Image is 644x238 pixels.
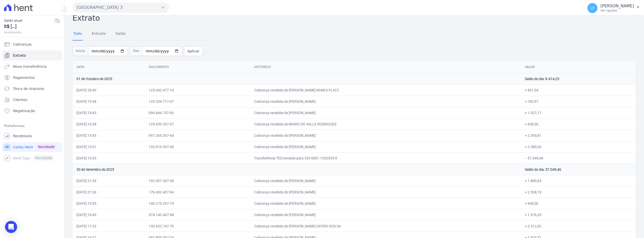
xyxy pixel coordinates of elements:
[250,220,521,232] td: Cobrança recebida de [PERSON_NAME] SATIRO DOS SA
[600,9,634,13] p: Ver opções
[250,107,521,118] td: Cobrança recebida de [PERSON_NAME]
[250,141,521,152] td: Cobrança recebida de [PERSON_NAME]
[36,144,57,150] span: Novidade
[13,133,32,139] span: Recebíveis
[600,4,634,9] p: [PERSON_NAME]
[250,198,521,209] td: Cobrança recebida de [PERSON_NAME]
[250,175,521,186] td: Cobrança recebida de [PERSON_NAME]
[521,164,636,175] td: Saldo do dia: 57.049,46
[145,96,250,107] td: 125.334.717-47
[2,39,62,49] a: Cobranças
[72,130,145,141] td: [DATE] 15:45
[521,61,636,73] th: Valor
[521,118,636,130] td: + 638,50
[13,86,44,91] span: Troca de Arquivos
[250,186,521,198] td: Cobrança recebida de [PERSON_NAME]
[13,97,27,102] span: Clientes
[72,186,145,198] td: [DATE] 21:36
[72,3,169,13] button: [GEOGRAPHIC_DATA] 3
[72,175,145,186] td: [DATE] 21:55
[2,131,62,141] a: Recebíveis
[72,27,83,41] a: Tudo
[72,96,145,107] td: [DATE] 19:38
[145,175,250,186] td: 192.097.307-98
[13,42,32,47] span: Cobranças
[145,198,250,209] td: 146.275.297-75
[2,61,62,72] a: Nova transferência
[521,96,636,107] td: + 782,97
[521,107,636,118] td: + 1.027,17
[13,53,26,58] span: Extrato
[13,108,35,113] span: Negativação
[72,220,145,232] td: [DATE] 17:23
[145,186,250,198] td: 176.402.407-94
[521,130,636,141] td: + 2.393,81
[4,123,60,129] div: Plataformas
[115,27,127,41] a: Saída
[184,46,203,56] button: Aplicar
[13,75,35,80] span: Pagamentos
[145,118,250,130] td: 125.659.357-57
[72,209,145,220] td: [DATE] 18:43
[145,209,250,220] td: 074.140.407-98
[590,6,594,10] span: LP
[583,1,644,15] button: LP [PERSON_NAME] Ver opções
[145,84,250,96] td: 125.042.477-10
[521,84,636,96] td: + 991,54
[2,142,62,152] a: Conta Hent Novidade
[72,107,145,118] td: [DATE] 18:43
[4,30,54,35] span: atualizando...
[72,84,145,96] td: [DATE] 20:40
[13,145,33,150] span: Conta Hent
[2,50,62,60] a: Extrato
[250,209,521,220] td: Cobrança recebida de [PERSON_NAME]
[5,221,17,233] div: Open Intercom Messenger
[2,84,62,94] a: Troca de Arquivos
[521,141,636,152] td: + 2.580,26
[521,209,636,220] td: + 1.676,35
[2,95,62,105] a: Clientes
[4,39,60,163] nav: Sidebar
[521,73,636,84] td: Saldo do dia: 8.414,25
[72,118,145,130] td: [DATE] 16:38
[521,152,636,164] td: − 57.049,46
[521,220,636,232] td: + 2.312,02
[145,61,250,73] th: Documento
[250,84,521,96] td: Cobrança recebida de [PERSON_NAME] NUNES PLATZ
[250,61,521,73] th: Histórico
[91,27,107,41] a: Entrada
[250,96,521,107] td: Cobrança recebida de [PERSON_NAME]
[521,175,636,186] td: + 1.889,04
[72,12,636,24] h2: Extrato
[72,73,521,84] td: 01 de Outubro de 2025
[2,106,62,116] a: Negativação
[145,220,250,232] td: 150.652.747-70
[521,198,636,209] td: + 968,56
[4,18,54,23] span: Saldo atual
[2,73,62,83] a: Pagamentos
[250,118,521,130] td: Cobrança recebida de MAIRO DO VALLE RODRIGUES
[72,198,145,209] td: [DATE] 19:55
[72,46,88,56] span: Início
[13,64,47,69] span: Nova transferência
[4,23,54,30] span: R$ [...]
[250,152,521,164] td: Transferência TED enviada para 329 0001 1533535-8
[72,152,145,164] td: [DATE] 10:30
[521,186,636,198] td: + 2.538,19
[72,164,521,175] td: 30 de Setembro de 2025
[145,130,250,141] td: 097.265.547-64
[145,107,250,118] td: 099.846.757-00
[145,141,250,152] td: 133.010.597-40
[130,46,142,56] span: Fim
[250,130,521,141] td: Cobrança recebida de [PERSON_NAME]
[72,141,145,152] td: [DATE] 12:01
[72,61,145,73] th: Data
